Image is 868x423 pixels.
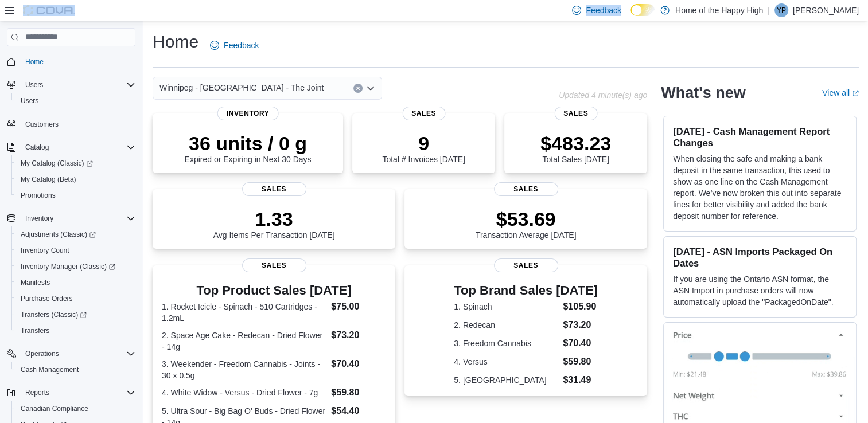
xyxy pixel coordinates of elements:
button: Users [21,78,48,92]
button: Transfers [11,323,140,339]
span: Transfers [16,324,135,338]
button: Inventory Count [11,242,140,258]
button: Inventory [21,211,58,225]
p: Home of the Happy High [675,3,763,17]
button: Clear input [353,84,363,93]
button: Users [2,77,140,93]
button: Users [11,93,140,109]
span: Home [25,57,44,66]
a: Manifests [16,276,55,289]
svg: External link [852,90,859,97]
span: My Catalog (Beta) [16,173,135,186]
button: Promotions [11,187,140,203]
button: Catalog [2,139,140,155]
p: Updated 4 minute(s) ago [559,91,647,100]
span: Inventory [217,107,279,120]
div: Transaction Average [DATE] [476,207,577,240]
span: My Catalog (Classic) [21,159,93,168]
span: Dark Mode [630,16,631,17]
span: Inventory [21,211,135,225]
span: Operations [25,349,59,358]
button: Operations [21,347,64,361]
dt: 2. Space Age Cake - Redecan - Dried Flower - 14g [162,330,326,352]
span: Inventory Manager (Classic) [21,262,115,271]
dd: $31.49 [563,373,598,387]
a: Transfers (Classic) [16,308,91,322]
dd: $70.40 [331,357,386,371]
span: Feedback [586,5,621,16]
span: Customers [21,117,135,131]
a: Users [16,94,43,108]
button: Purchase Orders [11,291,140,307]
div: Yatin Pahwa [774,3,788,17]
span: Canadian Compliance [21,404,88,413]
span: Sales [554,107,597,120]
span: YP [777,3,786,17]
dt: 1. Rocket Icicle - Spinach - 510 Cartridges - 1.2mL [162,301,326,324]
a: View allExternal link [822,88,859,97]
span: Manifests [21,278,50,287]
a: My Catalog (Classic) [11,155,140,171]
span: Reports [25,388,49,397]
span: Winnipeg - [GEOGRAPHIC_DATA] - The Joint [159,81,324,95]
p: If you are using the Ontario ASN format, the ASN Import in purchase orders will now automatically... [673,273,847,308]
dt: 1. Spinach [454,301,558,312]
span: Adjustments (Classic) [16,228,135,241]
span: Adjustments (Classic) [21,230,96,239]
button: My Catalog (Beta) [11,171,140,187]
span: Cash Management [16,363,135,377]
span: Users [25,80,43,89]
span: Users [21,78,135,92]
a: Inventory Manager (Classic) [11,258,140,275]
span: Inventory Manager (Classic) [16,260,135,273]
span: Transfers (Classic) [16,308,135,322]
a: Adjustments (Classic) [16,228,100,241]
a: Promotions [16,189,60,202]
div: Expired or Expiring in Next 30 Days [185,132,312,164]
button: Home [2,53,140,70]
a: Transfers [16,324,54,338]
a: Feedback [205,34,263,57]
dt: 4. Versus [454,356,558,367]
h2: What's new [661,84,745,102]
span: Home [21,54,135,69]
span: Sales [242,258,306,272]
a: Customers [21,117,63,131]
a: Inventory Count [16,244,74,257]
h3: [DATE] - ASN Imports Packaged On Dates [673,246,847,269]
p: 9 [382,132,465,155]
button: Operations [2,346,140,362]
span: Transfers (Classic) [21,310,87,319]
a: Canadian Compliance [16,402,93,416]
span: Operations [21,347,135,361]
h3: [DATE] - Cash Management Report Changes [673,126,847,148]
dt: 3. Weekender - Freedom Cannabis - Joints - 30 x 0.5g [162,358,326,381]
dd: $70.40 [563,336,598,350]
dd: $54.40 [331,404,386,418]
span: Inventory Count [21,246,69,255]
dd: $73.20 [331,328,386,342]
a: My Catalog (Classic) [16,156,98,170]
span: Transfers [21,326,49,335]
dd: $105.90 [563,300,598,314]
button: Inventory [2,210,140,226]
button: Reports [2,385,140,401]
div: Total Sales [DATE] [540,132,611,164]
input: Dark Mode [630,4,655,16]
button: Cash Management [11,362,140,378]
span: Sales [494,182,558,196]
p: | [768,3,770,17]
div: Avg Items Per Transaction [DATE] [213,207,335,240]
dd: $59.80 [331,386,386,399]
a: Transfers (Classic) [11,307,140,323]
span: Users [16,94,135,108]
dd: $75.00 [331,300,386,314]
div: Total # Invoices [DATE] [382,132,465,164]
span: My Catalog (Beta) [21,175,76,184]
span: Sales [494,258,558,272]
h3: Top Product Sales [DATE] [162,284,386,297]
span: Catalog [25,143,49,152]
a: Purchase Orders [16,292,77,305]
button: Open list of options [366,84,375,93]
p: $483.23 [540,132,611,155]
